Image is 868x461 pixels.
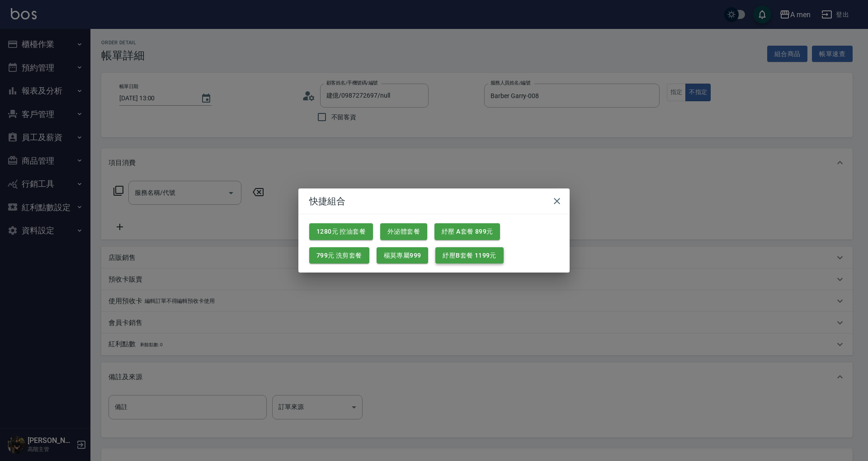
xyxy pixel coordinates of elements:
button: 外泌體套餐 [380,223,427,240]
button: 紓壓B套餐 1199元 [435,247,503,264]
button: 紓壓 A套餐 899元 [434,223,500,240]
button: 楊莫專屬999 [377,247,429,264]
button: 1280元 控油套餐 [309,223,373,240]
h2: 快捷組合 [298,188,570,214]
button: 799元 洗剪套餐 [309,247,369,264]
